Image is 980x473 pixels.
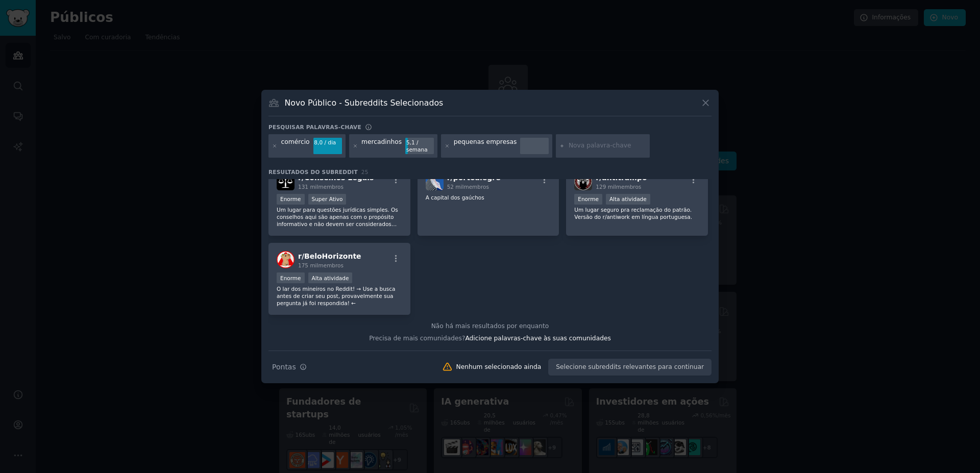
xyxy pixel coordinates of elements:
[298,173,304,182] font: r/
[456,363,542,370] font: Nenhum selecionado ainda
[453,173,501,182] font: portoalegre
[280,196,301,202] font: Enorme
[361,169,369,175] font: 25
[596,173,602,182] font: r/
[277,172,295,190] img: Conselhos Legais
[426,194,484,201] font: A capital dos gaúchos
[463,184,489,190] font: membros
[465,335,610,342] font: Adicione palavras-chave às suas comunidades
[298,262,318,268] font: 175 mil
[304,252,361,260] font: BeloHorizonte
[268,169,358,175] font: Resultados do Subreddit
[574,172,592,190] img: antitrampo
[280,275,301,281] font: Enorme
[602,173,647,182] font: antitrampo
[277,286,395,306] font: O lar dos mineiros no Reddit! → Use a busca antes de criar seu post, provavelmente sua pergunta j...
[596,184,616,190] font: 129 mil
[318,262,344,268] font: membros
[312,275,349,281] font: Alta atividade
[578,196,599,202] font: Enorme
[312,196,343,202] font: Super Ativo
[369,335,465,342] font: Precisa de mais comunidades?
[298,184,318,190] font: 131 mil
[277,251,295,269] img: Belo Horizonte
[406,139,428,153] font: 5,1 / semana
[277,207,402,241] font: Um lugar para questões jurídicas simples. Os conselhos aqui são apenas com o propósito informativ...
[609,196,647,202] font: Alta atividade
[454,138,517,145] font: pequenas empresas
[281,138,310,145] font: comércio
[569,141,646,151] input: Nova palavra-chave
[285,98,444,108] font: Novo Público - Subreddits Selecionados
[447,173,453,182] font: r/
[574,207,692,220] font: Um lugar seguro pra reclamação do patrão. Versão do r/antiwork em língua portuguesa.
[616,184,642,190] font: membros
[431,322,549,330] font: Não há mais resultados por enquanto
[318,184,344,190] font: membros
[268,358,310,376] button: Pontas
[272,363,296,371] font: Pontas
[361,138,402,145] font: mercadinhos
[304,173,374,182] font: Conselhos Legais
[268,124,361,130] font: Pesquisar palavras-chave
[298,252,304,260] font: r/
[314,139,336,145] font: 8,0 / dia
[426,172,444,190] img: portoalegre
[447,184,464,190] font: 52 mil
